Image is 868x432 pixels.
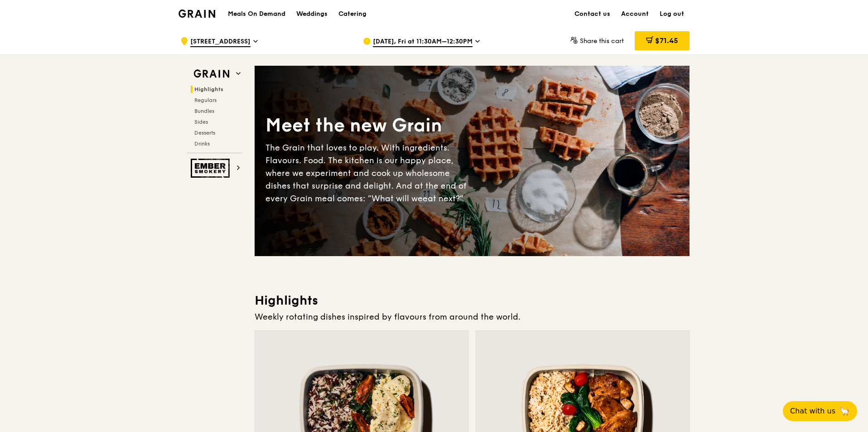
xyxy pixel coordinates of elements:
[291,0,333,28] a: Weddings
[228,10,285,19] h1: Meals On Demand
[783,401,857,421] button: Chat with us🦙
[790,406,835,417] span: Chat with us
[265,113,472,138] div: Meet the new Grain
[338,0,366,28] div: Catering
[654,0,690,28] a: Log out
[333,0,372,28] a: Catering
[296,0,328,28] div: Weddings
[569,0,616,28] a: Contact us
[423,194,463,204] span: eat next?”
[190,37,251,47] span: [STREET_ADDRESS]
[194,86,223,92] span: Highlights
[191,159,232,178] img: Ember Smokery web logo
[194,141,210,147] span: Drinks
[194,130,215,136] span: Desserts
[616,0,654,28] a: Account
[373,37,473,47] span: [DATE], Fri at 11:30AM–12:30PM
[580,37,624,45] span: Share this cart
[191,66,232,82] img: Grain web logo
[194,108,214,114] span: Bundles
[194,97,217,103] span: Regulars
[655,36,678,45] span: $71.45
[178,10,215,18] img: Grain
[255,311,690,323] div: Weekly rotating dishes inspired by flavours from around the world.
[255,292,690,309] h3: Highlights
[265,141,472,205] div: The Grain that loves to play. With ingredients. Flavours. Food. The kitchen is our happy place, w...
[194,119,208,125] span: Sides
[839,406,850,417] span: 🦙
